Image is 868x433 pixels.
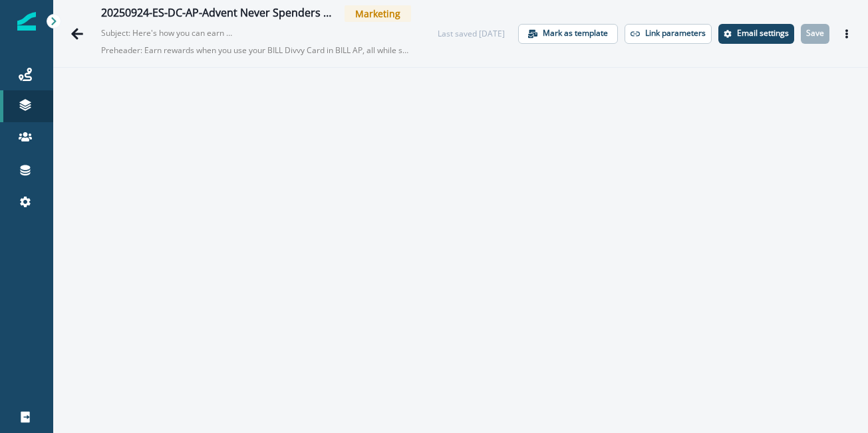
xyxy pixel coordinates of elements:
button: Actions [836,24,857,44]
p: Mark as template [543,29,608,38]
p: Email settings [737,29,789,38]
p: Link parameters [645,29,706,38]
div: 20250924-ES-DC-AP-Advent Never Spenders Email 2 [101,7,334,21]
button: Save [801,24,829,44]
button: Link parameters [625,24,712,44]
p: Preheader: Earn rewards when you use your BILL Divvy Card in BILL AP, all while saving time and c... [101,39,411,62]
button: Settings [718,24,794,44]
p: Save [806,29,824,38]
p: Subject: Here's how you can earn rewards in BILL AP [101,22,234,39]
div: Last saved [DATE] [438,28,505,40]
button: Go back [64,21,90,47]
button: Mark as template [518,24,618,44]
span: Marketing [345,5,411,22]
img: Inflection [17,12,36,31]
